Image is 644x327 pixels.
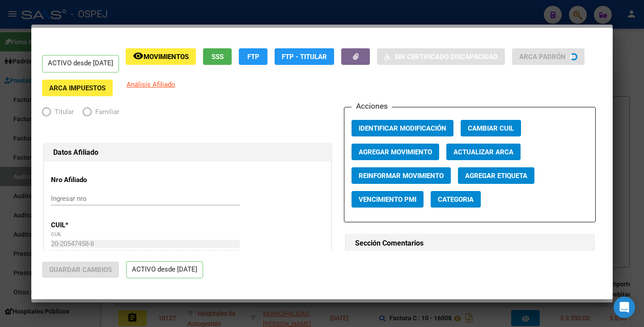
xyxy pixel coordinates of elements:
[465,172,527,180] span: Agregar Etiqueta
[126,261,203,279] p: ACTIVO desde [DATE]
[51,107,74,117] span: Titular
[203,48,232,65] button: SSS
[144,53,189,61] span: Movimientos
[359,195,416,204] span: Vencimiento PMI
[49,84,106,92] span: ARCA Impuestos
[352,191,424,208] button: Vencimiento PMI
[431,191,481,208] button: Categoria
[512,48,585,65] button: ARCA Padrón
[359,124,446,132] span: Identificar Modificación
[377,48,505,65] button: Sin Certificado Discapacidad
[614,297,635,318] div: Open Intercom Messenger
[126,48,196,65] button: Movimientos
[359,172,444,180] span: Reinformar Movimiento
[352,100,392,112] h3: Acciones
[446,144,521,160] button: Actualizar ARCA
[468,124,514,132] span: Cambiar CUIL
[42,80,113,96] button: ARCA Impuestos
[239,48,267,65] button: FTP
[275,48,334,65] button: FTP - Titular
[212,53,224,61] span: SSS
[133,51,144,61] mat-icon: remove_red_eye
[394,53,498,61] span: Sin Certificado Discapacidad
[247,53,259,61] span: FTP
[355,238,585,249] h1: Sección Comentarios
[51,220,133,230] p: CUIL
[92,107,119,117] span: Familiar
[438,195,474,204] span: Categoria
[127,81,175,89] span: Análisis Afiliado
[42,110,128,118] mat-radio-group: Elija una opción
[49,266,112,274] span: Guardar Cambios
[461,120,521,136] button: Cambiar CUIL
[352,167,451,184] button: Reinformar Movimiento
[53,147,322,158] h1: Datos Afiliado
[453,148,513,156] span: Actualizar ARCA
[352,144,439,160] button: Agregar Movimiento
[51,175,133,185] p: Nro Afiliado
[519,53,566,61] span: ARCA Padrón
[282,53,327,61] span: FTP - Titular
[352,120,453,136] button: Identificar Modificación
[458,167,534,184] button: Agregar Etiqueta
[359,148,432,156] span: Agregar Movimiento
[42,262,119,278] button: Guardar Cambios
[42,55,119,72] p: ACTIVO desde [DATE]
